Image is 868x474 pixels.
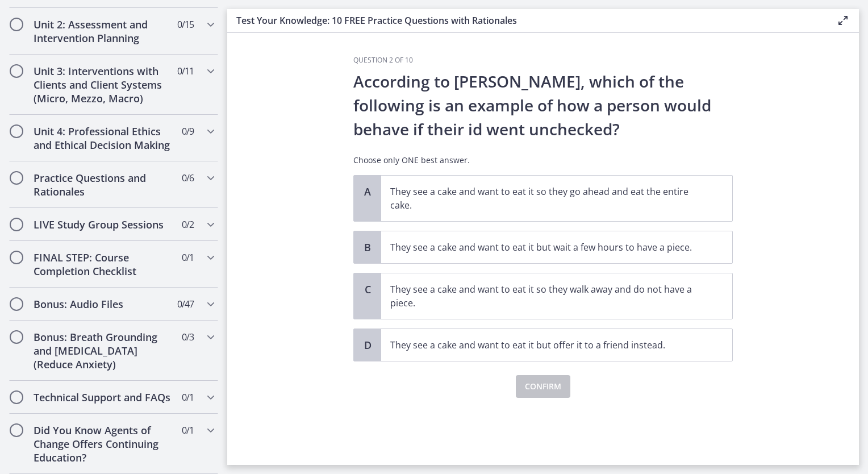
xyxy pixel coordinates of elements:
span: 0 / 15 [177,18,194,31]
p: They see a cake and want to eat it but wait a few hours to have a piece. [390,240,700,254]
span: 0 / 1 [182,423,194,437]
h2: LIVE Study Group Sessions [34,218,172,231]
span: 0 / 9 [182,124,194,138]
span: 0 / 3 [182,330,194,344]
h2: Practice Questions and Rationales [34,171,172,198]
span: 0 / 1 [182,251,194,264]
h3: Test Your Knowledge: 10 FREE Practice Questions with Rationales [236,14,818,27]
h3: Question 2 of 10 [353,56,733,65]
button: Confirm [516,375,570,398]
p: They see a cake and want to eat it so they walk away and do not have a piece. [390,282,700,310]
p: They see a cake and want to eat it so they go ahead and eat the entire cake. [390,185,700,212]
span: C [361,282,374,296]
p: According to [PERSON_NAME], which of the following is an example of how a person would behave if ... [353,69,733,141]
span: 0 / 11 [177,64,194,78]
h2: Bonus: Audio Files [34,297,172,311]
span: Confirm [525,380,561,393]
span: 0 / 6 [182,171,194,185]
h2: Bonus: Breath Grounding and [MEDICAL_DATA] (Reduce Anxiety) [34,330,172,371]
span: 0 / 2 [182,218,194,231]
span: D [361,338,374,352]
span: A [361,185,374,198]
p: Choose only ONE best answer. [353,155,733,166]
span: B [361,240,374,254]
h2: Unit 3: Interventions with Clients and Client Systems (Micro, Mezzo, Macro) [34,64,172,105]
span: 0 / 1 [182,390,194,404]
h2: Technical Support and FAQs [34,390,172,404]
h2: FINAL STEP: Course Completion Checklist [34,251,172,278]
h2: Unit 2: Assessment and Intervention Planning [34,18,172,45]
h2: Did You Know Agents of Change Offers Continuing Education? [34,423,172,464]
span: 0 / 47 [177,297,194,311]
p: They see a cake and want to eat it but offer it to a friend instead. [390,338,700,352]
h2: Unit 4: Professional Ethics and Ethical Decision Making [34,124,172,152]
